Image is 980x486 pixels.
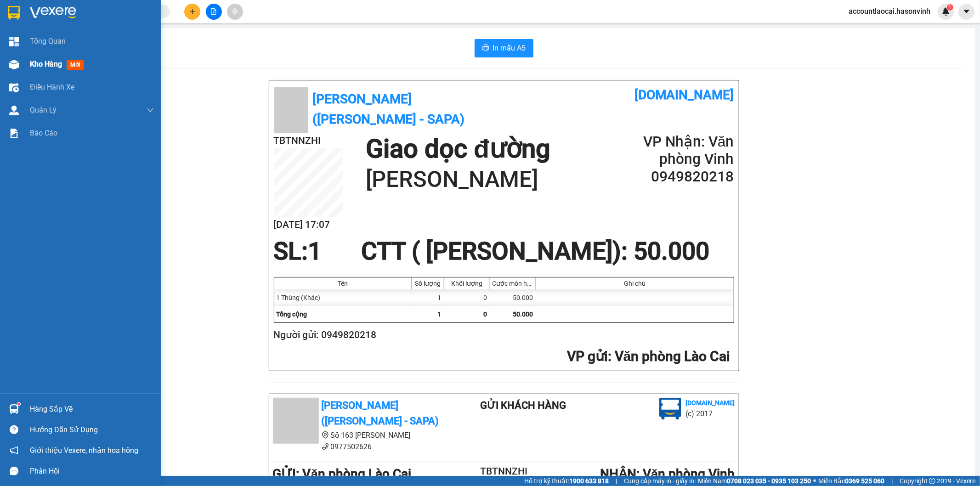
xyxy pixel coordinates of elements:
[9,106,19,115] img: warehouse-icon
[366,133,550,165] h1: Giao dọc đường
[813,479,816,483] span: ⚪️
[524,476,609,486] span: Hỗ trợ kỹ thuật:
[30,402,154,416] div: Hàng sắp về
[277,280,409,287] div: Tên
[686,399,735,407] b: [DOMAIN_NAME]
[891,476,893,486] span: |
[9,37,19,46] img: dashboard-icon
[958,4,974,20] button: caret-down
[30,423,154,437] div: Hướng dẫn sử dụng
[475,39,533,57] button: printerIn mẫu A5
[10,446,18,455] span: notification
[698,476,811,486] span: Miền Nam
[274,237,308,266] span: SL:
[845,477,884,485] strong: 0369 525 060
[659,398,681,420] img: logo.jpg
[366,165,550,194] h1: [PERSON_NAME]
[10,425,18,434] span: question-circle
[322,443,329,450] span: phone
[841,6,938,17] span: accountlaocai.hasonvinh
[616,476,617,486] span: |
[30,60,62,68] span: Kho hàng
[414,280,442,287] div: Số lượng
[9,83,19,92] img: warehouse-icon
[17,403,20,406] sup: 1
[210,8,217,15] span: file-add
[274,217,343,232] h2: [DATE] 17:07
[274,289,412,306] div: 1 Thùng (Khác)
[10,467,18,475] span: message
[5,66,74,81] h2: TBTNNZHI
[513,311,533,318] span: 50.000
[482,44,489,53] span: printer
[480,400,566,411] b: Gửi khách hàng
[438,311,442,318] span: 1
[942,7,950,16] img: icon-new-feature
[147,107,154,114] span: down
[635,87,734,102] b: [DOMAIN_NAME]
[308,237,322,266] span: 1
[947,4,953,11] sup: 1
[9,60,19,69] img: warehouse-icon
[30,104,57,116] span: Quản Lý
[412,289,444,306] div: 1
[30,127,57,139] span: Báo cáo
[67,60,84,70] span: mới
[184,4,200,20] button: plus
[232,8,238,15] span: aim
[322,400,439,427] b: [PERSON_NAME] ([PERSON_NAME] - Sapa)
[30,35,66,47] span: Tổng Quan
[447,280,487,287] div: Khối lượng
[274,328,731,343] h2: Người gửi: 0949820218
[963,7,971,16] span: caret-down
[273,441,444,452] li: 0977502626
[206,4,222,20] button: file-add
[623,168,734,186] h2: 0949820218
[600,466,735,481] b: NHẬN : Văn phòng Vinh
[313,91,465,127] b: [PERSON_NAME] ([PERSON_NAME] - Sapa)
[227,4,243,20] button: aim
[322,431,329,439] span: environment
[9,404,19,414] img: warehouse-icon
[8,6,20,20] img: logo-vxr
[538,280,731,287] div: Ghi chú
[727,477,811,485] strong: 0708 023 035 - 0935 103 250
[623,133,734,168] h2: VP Nhận: Văn phòng Vinh
[484,311,487,318] span: 0
[277,311,307,318] span: Tổng cộng
[273,466,412,481] b: GỬI : Văn phòng Lào Cai
[273,429,444,441] li: Số 163 [PERSON_NAME]
[490,289,536,306] div: 50.000
[274,133,343,148] h2: TBTNNZHI
[30,445,138,456] span: Giới thiệu Vexere, nhận hoa hồng
[818,476,884,486] span: Miền Bắc
[30,464,154,478] div: Phản hồi
[48,66,221,129] h1: Giao dọc đường
[493,42,526,54] span: In mẫu A5
[569,477,609,485] strong: 1900 633 818
[567,348,608,364] span: VP gửi
[948,4,952,11] span: 1
[189,8,196,15] span: plus
[30,81,74,93] span: Điều hành xe
[9,129,19,138] img: solution-icon
[123,7,222,23] b: [DOMAIN_NAME]
[493,280,533,287] div: Cước món hàng
[356,237,715,265] div: CTT ( [PERSON_NAME]) : 50.000
[444,289,490,306] div: 0
[686,408,735,419] li: (c) 2017
[624,476,696,486] span: Cung cấp máy in - giấy in:
[274,347,731,366] h2: : Văn phòng Lào Cai
[33,7,144,63] b: [PERSON_NAME] ([PERSON_NAME] - Sapa)
[465,464,543,479] h2: TBTNNZHI
[929,478,935,484] span: copyright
